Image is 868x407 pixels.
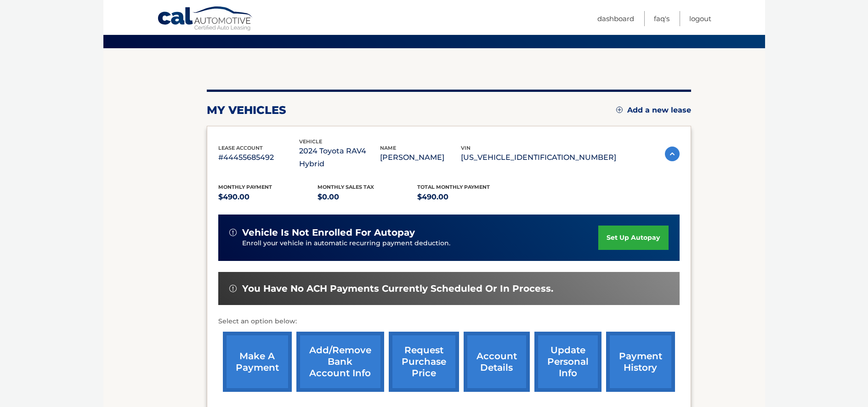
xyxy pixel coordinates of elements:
p: $0.00 [318,191,417,203]
a: Cal Automotive [157,6,254,33]
img: accordion-active.svg [665,147,680,161]
p: [PERSON_NAME] [380,151,461,164]
p: $490.00 [417,191,517,203]
h2: my vehicles [207,103,286,117]
a: make a payment [223,332,292,392]
img: add.svg [616,107,623,113]
span: vin [461,145,471,151]
a: payment history [606,332,675,392]
p: #44455685492 [218,151,299,164]
span: vehicle is not enrolled for autopay [242,227,415,238]
img: alert-white.svg [229,285,237,292]
p: [US_VEHICLE_IDENTIFICATION_NUMBER] [461,151,616,164]
span: Total Monthly Payment [417,184,490,190]
p: 2024 Toyota RAV4 Hybrid [299,145,380,170]
a: Add/Remove bank account info [296,332,384,392]
p: $490.00 [218,191,318,203]
span: Monthly Payment [218,184,272,190]
a: Logout [689,11,711,26]
a: FAQ's [654,11,669,26]
span: name [380,145,396,151]
span: You have no ACH payments currently scheduled or in process. [242,283,553,294]
span: lease account [218,145,263,151]
a: account details [464,332,530,392]
p: Select an option below: [218,316,680,327]
a: set up autopay [598,226,668,250]
a: Add a new lease [616,106,691,115]
span: vehicle [299,138,322,145]
p: Enroll your vehicle in automatic recurring payment deduction. [242,238,599,249]
span: Monthly sales Tax [318,184,374,190]
a: request purchase price [389,332,459,392]
a: Dashboard [597,11,634,26]
img: alert-white.svg [229,229,237,236]
a: update personal info [534,332,601,392]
